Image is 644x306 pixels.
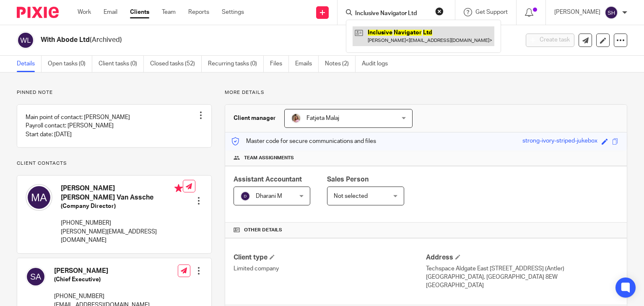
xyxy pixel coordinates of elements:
p: [GEOGRAPHIC_DATA] [426,281,618,290]
p: Pinned note [17,89,212,96]
img: MicrosoftTeams-image%20(5).png [291,113,301,123]
a: Files [270,56,289,72]
h4: [PERSON_NAME] [PERSON_NAME] Van Assche [61,184,183,202]
span: Not selected [334,193,368,199]
a: Audit logs [362,56,394,72]
i: Primary [174,184,183,192]
p: Techspace Aldgate East [STREET_ADDRESS] (Antler) [426,265,618,273]
a: Open tasks (0) [48,56,92,72]
h4: Address [426,253,618,262]
a: Notes (2) [325,56,356,72]
p: Limited company [234,265,426,273]
span: Team assignments [244,155,294,161]
h5: (Company Director) [61,202,183,210]
a: Reports [188,8,209,16]
p: [PERSON_NAME] [554,8,600,16]
button: Clear [435,7,444,16]
a: Closed tasks (52) [150,56,202,72]
a: Email [104,8,117,16]
h3: Client manager [234,114,276,122]
a: Work [78,8,91,16]
span: Fatjeta Malaj [306,115,339,121]
a: Emails [295,56,319,72]
img: svg%3E [17,31,34,49]
a: Settings [222,8,244,16]
span: Sales Person [327,176,369,183]
p: Client contacts [17,160,212,167]
p: [PERSON_NAME][EMAIL_ADDRESS][DOMAIN_NAME] [61,228,183,245]
a: Details [17,56,42,72]
a: Clients [130,8,149,16]
h2: With Abode Ltd [41,36,419,44]
span: Assistant Accountant [234,176,302,183]
p: More details [225,89,627,96]
img: Pixie [17,7,59,18]
h4: Client type [234,253,426,262]
img: svg%3E [26,184,52,211]
h5: (Chief Executive) [54,275,150,284]
a: Recurring tasks (0) [208,56,264,72]
h4: [PERSON_NAME] [54,267,150,275]
span: Get Support [475,9,508,15]
img: svg%3E [26,267,46,287]
img: svg%3E [605,6,618,19]
p: [PHONE_NUMBER] [54,292,150,301]
span: Dharani M [256,193,282,199]
div: strong-ivory-striped-jukebox [522,137,597,146]
img: svg%3E [240,191,250,201]
span: Other details [244,227,282,233]
p: [GEOGRAPHIC_DATA], [GEOGRAPHIC_DATA] 8EW [426,273,618,281]
a: Team [162,8,176,16]
span: (Archived) [90,36,122,43]
a: Client tasks (0) [99,56,144,72]
input: Search [354,10,430,18]
p: [PHONE_NUMBER] [61,219,183,227]
button: Create task [526,34,574,47]
p: Master code for secure communications and files [231,137,376,145]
